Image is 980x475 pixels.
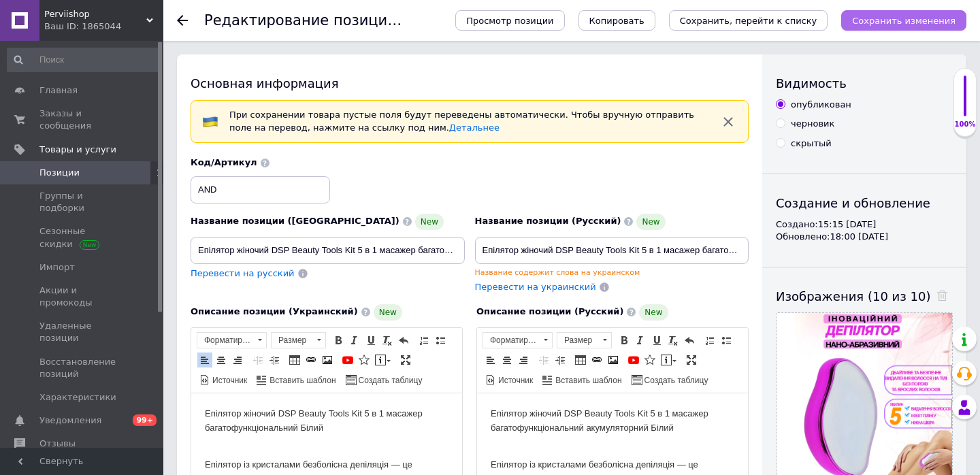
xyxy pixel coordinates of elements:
[617,333,632,348] a: Полужирный (⌘+B)
[639,304,668,321] span: New
[791,99,851,111] div: опубликован
[39,84,78,97] span: Главная
[39,284,126,309] span: Акции и промокоды
[791,137,832,150] div: скрытый
[682,333,697,348] a: Отменить (⌘+Z)
[191,157,257,167] span: Код/Артикул
[455,10,564,31] button: Просмотр позиции
[191,75,749,92] div: Основная информация
[14,65,257,164] p: Епілятор із кристалами безболісна депіляція — це ідеальний продукт для всіх, хто цінує безболісну...
[776,195,953,212] div: Создание и обновление
[255,372,338,387] a: Вставить шаблон
[953,68,977,137] div: 100% Качество заполнения
[540,372,623,387] a: Вставить шаблон
[39,261,75,274] span: Импорт
[416,333,431,348] a: Вставить / удалить нумерованный список
[483,333,539,348] span: Форматирование
[553,353,568,367] a: Увеличить отступ
[633,333,648,348] a: Курсив (⌘+I)
[589,16,644,26] span: Копировать
[197,332,267,348] a: Форматирование
[475,237,749,264] input: Например, H&M женское платье зеленое 38 размер вечернее макси с блестками
[191,268,295,278] span: Перевести на русский
[483,353,498,367] a: По левому краю
[466,16,553,26] span: Просмотр позиции
[636,214,665,230] span: New
[398,353,413,367] a: Развернуть
[630,372,710,387] a: Создать таблицу
[557,332,612,348] a: Размер
[776,231,953,243] div: Обновлено: 18:00 [DATE]
[396,333,411,348] a: Отменить (⌘+Z)
[14,14,257,42] div: Епілятор жіночий DSP Beauty Tools Kit 5 в 1 масажер багатофункціональний Білий
[133,414,157,426] span: 99+
[357,353,372,367] a: Вставить иконку
[210,375,247,387] span: Источник
[776,288,953,305] div: Изображения (10 из 10)
[347,333,362,348] a: Курсив (⌘+I)
[202,114,218,130] img: :flag-ua:
[272,333,312,348] span: Размер
[374,304,402,321] span: New
[39,108,126,132] span: Заказы и сообщения
[626,353,641,367] a: Добавить видео с YouTube
[516,353,531,367] a: По правому краю
[573,353,588,367] a: Таблица
[536,353,551,367] a: Уменьшить отступ
[606,353,621,367] a: Изображение
[197,353,212,367] a: По левому краю
[496,375,533,387] span: Источник
[363,333,378,348] a: Подчеркнутый (⌘+U)
[340,353,355,367] a: Добавить видео с YouTube
[39,144,116,156] span: Товары и услуги
[177,15,188,26] div: Вернуться назад
[642,353,657,367] a: Вставить иконку
[14,14,257,42] div: Епілятор жіночий DSP Beauty Tools Kit 5 в 1 масажер багатофункціональний акумуляторний Білий
[357,375,423,387] span: Создать таблицу
[483,332,553,348] a: Форматирование
[39,167,80,179] span: Позиции
[475,282,596,292] span: Перевести на украинский
[680,16,817,26] i: Сохранить, перейти к списку
[331,333,346,348] a: Полужирный (⌘+B)
[39,190,126,214] span: Группы и подборки
[39,356,126,380] span: Восстановление позиций
[476,306,623,316] span: Описание позиции (Русский)
[271,332,326,348] a: Размер
[954,120,976,129] div: 100%
[191,306,358,316] span: Описание позиции (Украинский)
[250,353,265,367] a: Уменьшить отступ
[669,10,828,31] button: Сохранить, перейти к списку
[684,353,699,367] a: Развернуть
[267,375,336,387] span: Вставить шаблон
[191,237,465,264] input: Например, H&M женское платье зеленое 38 размер вечернее макси с блестками
[578,10,655,31] button: Копировать
[841,10,966,31] button: Сохранить изменения
[433,333,448,348] a: Вставить / удалить маркированный список
[39,225,126,250] span: Сезонные скидки
[702,333,717,348] a: Вставить / удалить нумерованный список
[39,391,116,404] span: Характеристики
[557,333,598,348] span: Размер
[415,214,444,230] span: New
[642,375,708,387] span: Создать таблицу
[553,375,621,387] span: Вставить шаблон
[475,267,749,278] div: Название содержит слова на украинском
[7,48,161,72] input: Поиск
[230,353,245,367] a: По правому краю
[197,333,253,348] span: Форматирование
[304,353,318,367] a: Вставить/Редактировать ссылку (⌘+L)
[197,372,249,387] a: Источник
[39,320,126,344] span: Удаленные позиции
[776,218,953,231] div: Создано: 15:15 [DATE]
[719,333,734,348] a: Вставить / удалить маркированный список
[320,353,335,367] a: Изображение
[44,20,163,33] div: Ваш ID: 1865044
[483,372,535,387] a: Источник
[791,118,834,130] div: черновик
[776,75,953,92] div: Видимость
[449,122,500,133] a: Детальнее
[380,333,395,348] a: Убрать форматирование
[39,414,101,427] span: Уведомления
